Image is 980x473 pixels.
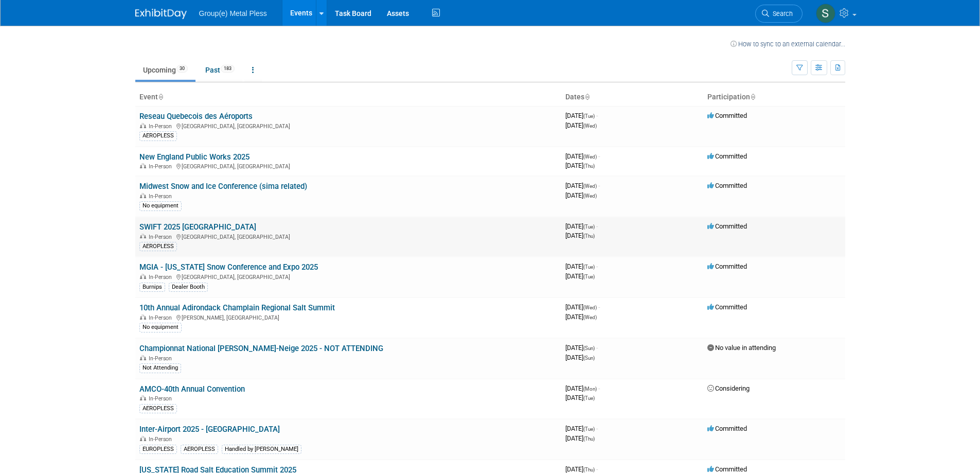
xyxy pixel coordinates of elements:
img: Steve.M Mifsud [816,4,835,23]
div: [GEOGRAPHIC_DATA], [GEOGRAPHIC_DATA] [139,121,557,130]
img: ExhibitDay [135,9,187,19]
span: Group(e) Metal Pless [199,9,267,17]
a: Sort by Participation Type [750,93,755,101]
span: (Wed) [583,193,597,199]
span: [DATE] [565,191,597,199]
span: [DATE] [565,303,600,311]
span: [DATE] [565,232,595,239]
span: (Wed) [583,314,597,320]
div: AEROPLESS [139,131,177,141]
span: - [598,152,600,160]
span: [DATE] [565,182,600,189]
span: In-Person [149,436,175,443]
span: [DATE] [565,121,597,129]
img: In-Person Event [140,314,146,320]
span: (Tue) [583,224,595,230]
span: [DATE] [565,313,597,321]
span: - [596,465,598,473]
a: SWIFT 2025 [GEOGRAPHIC_DATA] [139,222,256,232]
span: [DATE] [565,344,598,352]
span: In-Person [149,234,175,240]
span: Considering [707,384,750,392]
img: In-Person Event [140,274,146,279]
img: In-Person Event [140,234,146,239]
div: [GEOGRAPHIC_DATA], [GEOGRAPHIC_DATA] [139,232,557,240]
span: Committed [707,425,747,432]
span: (Tue) [583,264,595,270]
span: [DATE] [565,354,595,361]
div: Dealer Booth [169,283,208,292]
span: (Thu) [583,163,595,169]
span: [DATE] [565,222,598,230]
img: In-Person Event [140,355,146,360]
span: Committed [707,262,747,270]
div: Handled by [PERSON_NAME] [222,445,301,454]
div: Burnips [139,283,165,292]
div: [GEOGRAPHIC_DATA], [GEOGRAPHIC_DATA] [139,162,557,170]
span: (Tue) [583,426,595,432]
span: (Thu) [583,233,595,239]
a: Sort by Event Name [158,93,163,101]
div: AEROPLESS [139,404,177,413]
span: 183 [221,65,235,73]
span: - [596,262,598,270]
div: Not Attending [139,363,181,373]
span: (Sun) [583,345,595,351]
span: - [596,222,598,230]
span: [DATE] [565,112,598,119]
a: Inter-Airport 2025 - [GEOGRAPHIC_DATA] [139,425,280,434]
a: New England Public Works 2025 [139,152,250,162]
a: Championnat National [PERSON_NAME]-Neige 2025 - NOT ATTENDING [139,344,383,353]
a: Sort by Start Date [584,93,590,101]
span: [DATE] [565,152,600,160]
span: In-Person [149,314,175,321]
span: (Tue) [583,274,595,279]
span: (Wed) [583,305,597,310]
img: In-Person Event [140,163,146,168]
span: No value in attending [707,344,776,352]
img: In-Person Event [140,123,146,128]
span: [DATE] [565,272,595,280]
th: Participation [703,89,845,106]
a: 10th Annual Adirondack Champlain Regional Salt Summit [139,303,335,312]
a: AMCO-40th Annual Convention [139,384,245,394]
span: [DATE] [565,394,595,401]
span: [DATE] [565,162,595,169]
div: No equipment [139,201,182,211]
span: Committed [707,465,747,473]
img: In-Person Event [140,395,146,400]
span: [DATE] [565,384,600,392]
span: In-Person [149,274,175,281]
span: [DATE] [565,434,595,442]
span: In-Person [149,395,175,402]
div: [PERSON_NAME], [GEOGRAPHIC_DATA] [139,313,557,321]
span: (Sun) [583,355,595,361]
span: Committed [707,303,747,311]
div: No equipment [139,323,182,332]
span: 30 [176,65,188,73]
span: - [598,384,600,392]
a: How to sync to an external calendar... [730,40,845,48]
a: Search [755,5,803,23]
span: (Thu) [583,436,595,442]
div: AEROPLESS [139,242,177,251]
span: In-Person [149,123,175,130]
span: - [596,344,598,352]
span: Committed [707,182,747,189]
span: (Thu) [583,467,595,472]
span: [DATE] [565,262,598,270]
span: (Tue) [583,113,595,119]
span: Committed [707,152,747,160]
span: In-Person [149,355,175,362]
span: (Tue) [583,395,595,401]
img: In-Person Event [140,193,146,198]
img: In-Person Event [140,436,146,441]
a: Midwest Snow and Ice Conference (sima related) [139,182,307,191]
th: Dates [561,89,703,106]
span: - [598,182,600,189]
div: EUROPLESS [139,445,177,454]
span: Committed [707,222,747,230]
span: - [596,425,598,432]
a: Upcoming30 [135,60,195,80]
a: MGIA - [US_STATE] Snow Conference and Expo 2025 [139,262,318,272]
